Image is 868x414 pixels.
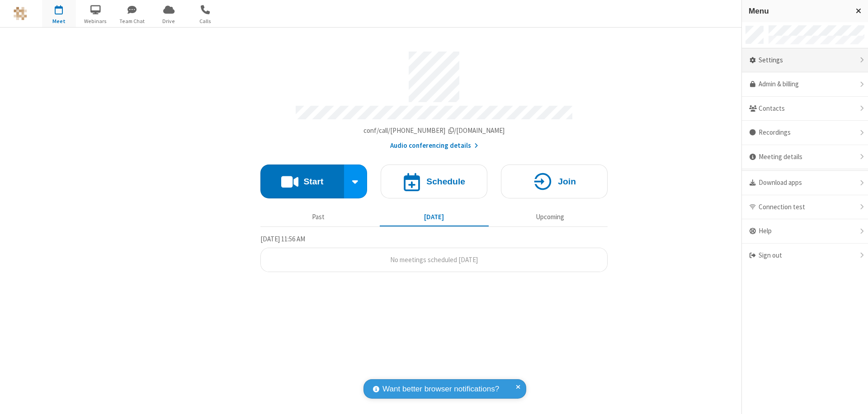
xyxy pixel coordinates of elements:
[742,219,868,244] div: Help
[390,255,478,264] span: No meetings scheduled [DATE]
[381,165,487,198] button: Schedule
[303,177,323,186] h4: Start
[260,234,608,273] section: Today's Meetings
[260,235,305,243] span: [DATE] 11:56 AM
[495,208,604,226] button: Upcoming
[501,165,608,198] button: Join
[264,208,373,226] button: Past
[115,17,149,25] span: Team Chat
[426,177,465,186] h4: Schedule
[260,45,608,151] section: Account details
[344,165,368,198] div: Start conference options
[742,171,868,195] div: Download apps
[558,177,576,186] h4: Join
[742,97,868,121] div: Contacts
[742,48,868,73] div: Settings
[260,165,344,198] button: Start
[152,17,186,25] span: Drive
[742,72,868,97] a: Admin & billing
[845,390,861,408] iframe: Chat
[380,208,489,226] button: [DATE]
[363,126,505,136] button: Copy my meeting room linkCopy my meeting room link
[382,383,499,395] span: Want better browser notifications?
[42,17,76,25] span: Meet
[742,244,868,268] div: Sign out
[363,126,505,135] span: Copy my meeting room link
[749,7,848,15] h3: Menu
[742,145,868,169] div: Meeting details
[79,17,113,25] span: Webinars
[742,195,868,220] div: Connection test
[390,141,478,151] button: Audio conferencing details
[189,17,222,25] span: Calls
[742,121,868,145] div: Recordings
[14,7,27,20] img: QA Selenium DO NOT DELETE OR CHANGE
